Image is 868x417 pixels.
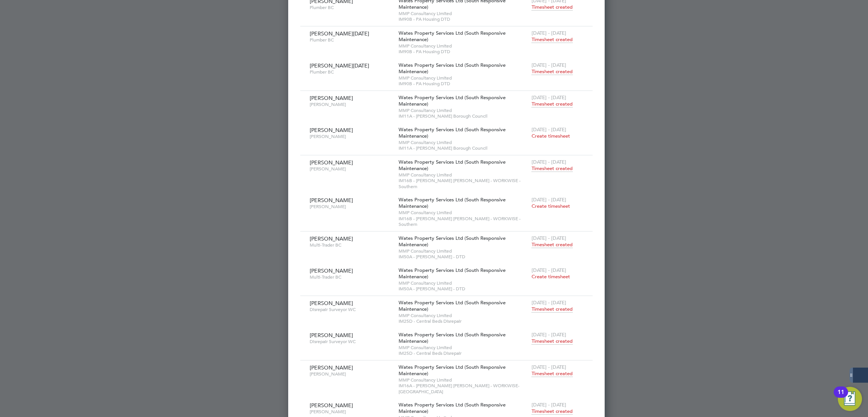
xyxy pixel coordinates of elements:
[399,196,506,209] span: Wates Property Services Ltd (South Responsive Maintenance)
[838,387,862,411] button: Open Resource Center, 11 new notifications
[399,43,528,49] span: MMP Consultancy Limited
[532,68,573,75] span: Timesheet created
[399,299,506,312] span: Wates Property Services Ltd (South Responsive Maintenance)
[399,178,528,189] span: IM16B - [PERSON_NAME] [PERSON_NAME] - WORKWISE - Southern
[399,126,506,139] span: Wates Property Services Ltd (South Responsive Maintenance)
[310,332,353,339] span: [PERSON_NAME]
[837,392,844,402] div: 11
[310,30,369,37] span: [PERSON_NAME][DATE]
[399,313,528,319] span: MMP Consultancy Limited
[532,267,566,273] span: [DATE] - [DATE]
[532,133,570,139] span: Create timesheet
[399,113,528,119] span: IM11A - [PERSON_NAME] Borough Council
[399,172,528,178] span: MMP Consultancy Limited
[532,62,566,68] span: [DATE] - [DATE]
[399,383,528,394] span: IM16A - [PERSON_NAME] [PERSON_NAME] - WORKWISE- [GEOGRAPHIC_DATA]
[399,81,528,87] span: IM90B - PA Housing DTD
[399,402,506,414] span: Wates Property Services Ltd (South Responsive Maintenance)
[532,306,573,313] span: Timesheet created
[310,371,393,377] span: [PERSON_NAME]
[310,37,393,43] span: Plumber BC
[310,409,393,415] span: [PERSON_NAME]
[399,267,506,280] span: Wates Property Services Ltd (South Responsive Maintenance)
[310,159,353,166] span: [PERSON_NAME]
[310,274,393,280] span: Multi-Trader BC
[310,197,353,204] span: [PERSON_NAME]
[532,36,573,43] span: Timesheet created
[532,94,566,101] span: [DATE] - [DATE]
[310,339,393,345] span: Disrepair Surveyor WC
[310,267,353,274] span: [PERSON_NAME]
[399,331,506,344] span: Wates Property Services Ltd (South Responsive Maintenance)
[399,280,528,286] span: MMP Consultancy Limited
[310,5,393,11] span: Plumber BC
[532,159,566,165] span: [DATE] - [DATE]
[532,273,570,280] span: Create timesheet
[532,331,566,338] span: [DATE] - [DATE]
[532,30,566,36] span: [DATE] - [DATE]
[310,127,353,133] span: [PERSON_NAME]
[399,210,528,216] span: MMP Consultancy Limited
[310,62,369,69] span: [PERSON_NAME][DATE]
[532,408,573,415] span: Timesheet created
[399,107,528,113] span: MMP Consultancy Limited
[532,364,566,370] span: [DATE] - [DATE]
[532,299,566,306] span: [DATE] - [DATE]
[399,94,506,107] span: Wates Property Services Ltd (South Responsive Maintenance)
[399,49,528,55] span: IM90B - PA Housing DTD
[532,370,573,377] span: Timesheet created
[310,133,393,140] span: [PERSON_NAME]
[399,11,528,17] span: MMP Consultancy Limited
[399,254,528,260] span: IM50A - [PERSON_NAME] - DTD
[532,126,566,133] span: [DATE] - [DATE]
[399,62,506,75] span: Wates Property Services Ltd (South Responsive Maintenance)
[310,235,353,242] span: [PERSON_NAME]
[532,235,566,241] span: [DATE] - [DATE]
[532,241,573,248] span: Timesheet created
[310,300,353,307] span: [PERSON_NAME]
[399,364,506,377] span: Wates Property Services Ltd (South Responsive Maintenance)
[310,166,393,172] span: [PERSON_NAME]
[310,242,393,248] span: Multi-Trader BC
[310,307,393,313] span: Disrepair Surveyor WC
[532,203,570,209] span: Create timesheet
[399,377,528,383] span: MMP Consultancy Limited
[310,101,393,107] span: [PERSON_NAME]
[532,402,566,408] span: [DATE] - [DATE]
[532,338,573,345] span: Timesheet created
[310,402,353,409] span: [PERSON_NAME]
[399,145,528,151] span: IM11A - [PERSON_NAME] Borough Council
[399,235,506,248] span: Wates Property Services Ltd (South Responsive Maintenance)
[532,4,573,11] span: Timesheet created
[310,69,393,75] span: Plumber BC
[532,101,573,107] span: Timesheet created
[310,204,393,210] span: [PERSON_NAME]
[399,140,528,146] span: MMP Consultancy Limited
[399,318,528,324] span: IM25D - Central Beds Disrepair
[399,30,506,43] span: Wates Property Services Ltd (South Responsive Maintenance)
[532,196,566,203] span: [DATE] - [DATE]
[399,350,528,356] span: IM25D - Central Beds Disrepair
[399,16,528,22] span: IM90B - PA Housing DTD
[399,248,528,254] span: MMP Consultancy Limited
[310,364,353,371] span: [PERSON_NAME]
[399,286,528,292] span: IM50A - [PERSON_NAME] - DTD
[399,75,528,81] span: MMP Consultancy Limited
[399,159,506,172] span: Wates Property Services Ltd (South Responsive Maintenance)
[310,95,353,101] span: [PERSON_NAME]
[399,345,528,351] span: MMP Consultancy Limited
[399,216,528,227] span: IM16B - [PERSON_NAME] [PERSON_NAME] - WORKWISE - Southern
[532,165,573,172] span: Timesheet created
